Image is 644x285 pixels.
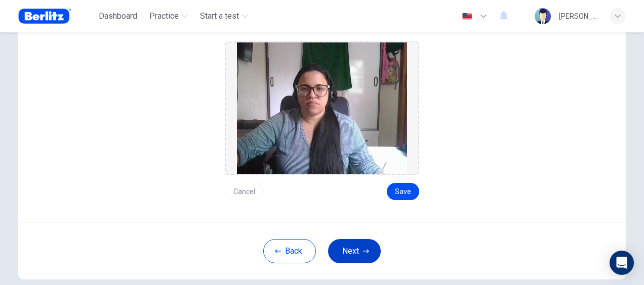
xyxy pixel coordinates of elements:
button: Start a test [196,7,252,25]
a: Berlitz Brasil logo [18,6,95,26]
button: Next [328,239,381,263]
div: [PERSON_NAME] [559,10,597,22]
button: Cancel [225,183,264,200]
img: Berlitz Brasil logo [18,6,71,26]
button: Practice [145,7,192,25]
button: Back [263,239,316,263]
div: Open Intercom Messenger [610,251,634,275]
span: Dashboard [99,10,137,22]
img: en [461,13,473,20]
span: Practice [149,10,179,22]
img: Profile picture [535,8,551,24]
button: Save [387,183,419,200]
span: Start a test [200,10,239,22]
img: preview screemshot [237,42,407,174]
button: Dashboard [95,7,141,25]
